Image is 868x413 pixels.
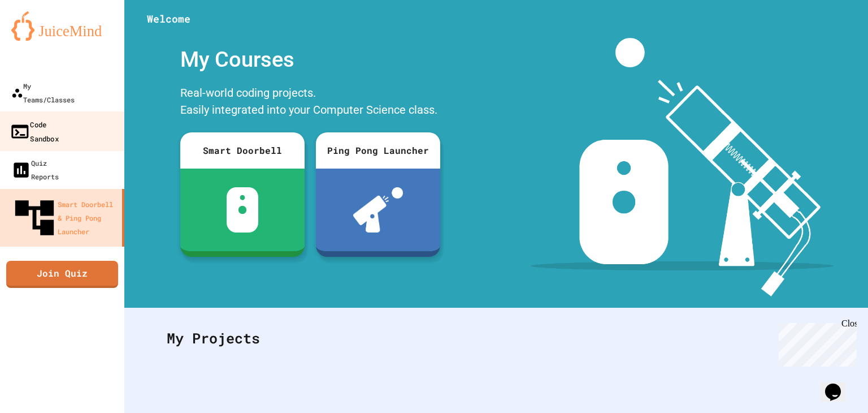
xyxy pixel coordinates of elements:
div: Smart Doorbell & Ping Pong Launcher [11,195,118,241]
img: banner-image-my-projects.png [531,38,834,296]
iframe: chat widget [774,319,857,367]
div: Ping Pong Launcher [316,132,440,169]
img: sdb-white.svg [227,187,259,233]
img: logo-orange.svg [11,11,113,41]
a: Join Quiz [6,261,118,288]
div: My Courses [175,38,446,81]
iframe: chat widget [821,368,857,402]
div: Smart Doorbell [180,132,305,169]
div: My Projects [155,316,837,360]
img: ppl-with-ball.png [353,187,403,233]
div: Quiz Reports [11,156,59,183]
div: Code Sandbox [10,117,59,145]
div: My Teams/Classes [11,79,75,106]
div: Chat with us now!Close [5,5,78,72]
div: Real-world coding projects. Easily integrated into your Computer Science class. [175,81,446,124]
